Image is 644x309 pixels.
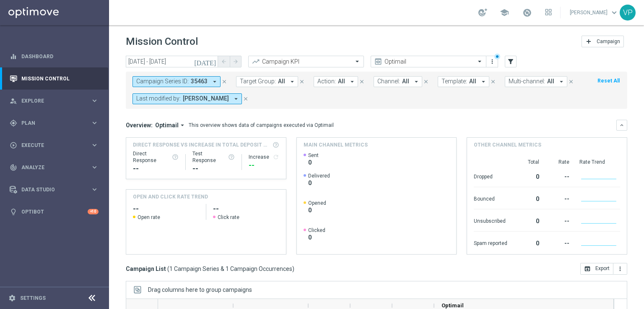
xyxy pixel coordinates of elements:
i: [DATE] [194,58,217,65]
div: Data Studio [10,186,91,193]
i: keyboard_arrow_right [91,119,99,127]
a: Settings [20,296,46,301]
ng-select: Campaign KPI [248,56,364,67]
button: close [358,77,366,86]
button: Mission Control [9,75,99,82]
div: Explore [10,97,91,105]
div: Dashboard [10,45,99,67]
span: school [500,8,509,17]
span: Template: [441,78,467,85]
div: There are unsaved changes [494,54,500,59]
div: 0 [517,191,539,205]
i: keyboard_arrow_down [619,122,625,128]
div: track_changes Analyze keyboard_arrow_right [9,164,99,171]
i: arrow_drop_down [558,78,565,85]
div: 0 [517,236,539,249]
span: All [469,78,476,85]
span: [PERSON_NAME] [183,95,229,102]
div: Spam reported [474,236,507,249]
i: arrow_drop_down [348,78,356,85]
button: equalizer Dashboard [9,53,99,60]
a: Optibot [21,201,88,223]
span: keyboard_arrow_down [610,8,619,17]
div: Unsubscribed [474,214,507,227]
i: arrow_drop_down [480,78,487,85]
div: Test Response [192,150,235,164]
span: 1 Campaign Series & 1 Campaign Occurrences [169,265,292,273]
span: Drag columns here to group campaigns [148,286,252,293]
span: Delivered [308,173,330,179]
span: ( [167,265,169,273]
i: close [568,79,574,85]
div: Optibot [10,201,99,223]
i: more_vert [489,58,496,65]
div: Plan [10,119,91,127]
i: close [423,79,429,85]
i: keyboard_arrow_right [91,141,99,149]
i: arrow_back [221,59,227,64]
div: Execute [10,142,91,149]
div: Total [517,159,539,165]
span: 35463 [191,78,208,85]
span: Plan [21,121,91,126]
i: settings [8,294,16,302]
button: close [242,94,249,103]
h2: -- [213,204,279,214]
span: Target Group: [240,78,276,85]
span: Campaign Series ID: [136,78,189,85]
div: Direct Response [133,150,179,164]
multiple-options-button: Export to CSV [580,265,627,272]
span: Action: [317,78,336,85]
i: open_in_browser [584,265,591,272]
div: Mission Control [10,67,99,90]
i: arrow_drop_down [232,95,240,103]
button: Multi-channel: All arrow_drop_down [505,76,567,87]
i: keyboard_arrow_right [91,163,99,171]
div: -- [549,191,569,205]
div: lightbulb Optibot +10 [9,209,99,215]
span: All [547,78,554,85]
i: close [490,79,496,85]
button: Campaign Series ID: 35463 arrow_drop_down [132,76,221,87]
button: Data Studio keyboard_arrow_right [9,186,99,193]
span: 0 [308,206,326,214]
button: [DATE] [193,56,218,68]
i: close [221,79,227,85]
input: Select date range [126,56,218,67]
span: Campaign [597,39,620,44]
span: 0 [308,179,330,187]
i: arrow_drop_down [413,78,420,85]
span: All [338,78,345,85]
span: Execute [21,143,91,148]
i: preview [374,57,382,66]
button: person_search Explore keyboard_arrow_right [9,98,99,104]
button: more_vert [488,57,496,67]
span: 0 [308,159,319,166]
span: Optimail [155,121,179,129]
button: arrow_forward [230,56,241,67]
div: 0 [517,214,539,227]
button: play_circle_outline Execute keyboard_arrow_right [9,142,99,149]
button: Optimail arrow_drop_down [153,121,189,129]
div: VP [620,5,636,21]
div: Rate Trend [579,159,620,165]
span: Data Studio [21,187,91,192]
div: -- [192,164,235,174]
button: Last modified by: [PERSON_NAME] arrow_drop_down [132,93,242,104]
button: Template: All arrow_drop_down [438,76,489,87]
div: 0 [517,169,539,183]
button: close [489,77,497,86]
button: arrow_back [218,56,230,67]
i: person_search [10,97,17,105]
button: close [221,77,228,86]
button: gps_fixed Plan keyboard_arrow_right [9,120,99,126]
i: refresh [273,154,279,160]
i: close [359,79,365,85]
span: Clicked [308,227,325,234]
div: -- [249,160,279,170]
span: Explore [21,98,91,103]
